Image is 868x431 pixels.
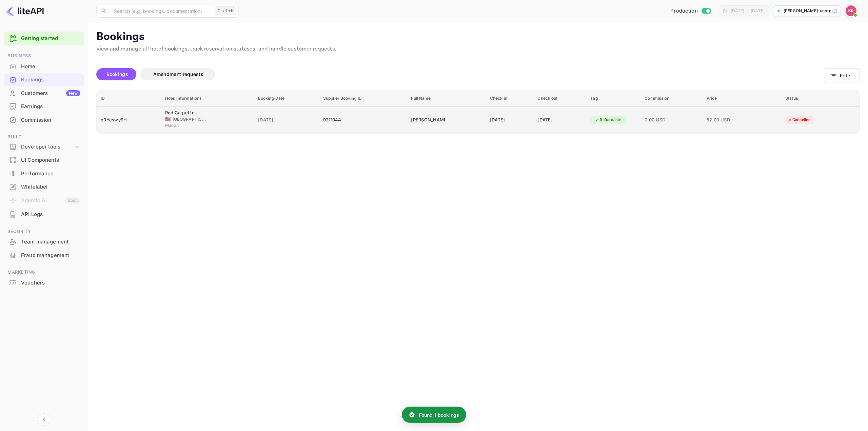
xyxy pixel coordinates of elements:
a: Performance [4,167,84,180]
span: Business [4,52,84,60]
span: Production [670,7,698,15]
div: Customers [21,90,80,97]
div: Getting started [4,32,84,45]
div: Commission [21,116,80,124]
div: API Logs [4,208,84,221]
div: Commission [4,114,84,127]
a: API Logs [4,208,84,220]
div: Earnings [21,103,80,111]
a: Bookings [4,73,84,86]
span: Build [4,133,84,141]
div: API Logs [21,211,80,218]
img: Kobus Roux [846,5,856,16]
div: Performance [4,167,84,180]
div: Fraud management [21,252,80,259]
div: Whitelabel [21,183,80,191]
div: New [66,90,80,96]
div: Vouchers [21,279,80,287]
a: CustomersNew [4,87,84,99]
div: Vouchers [4,276,84,290]
div: Team management [21,238,80,246]
img: LiteAPI logo [5,5,44,16]
a: UI Components [4,154,84,166]
a: Vouchers [4,276,84,289]
p: [PERSON_NAME]-unbrg.[PERSON_NAME]... [784,8,831,14]
div: Performance [21,170,80,178]
div: UI Components [4,154,84,167]
div: Bookings [21,76,80,84]
a: Commission [4,114,84,126]
div: Home [4,60,84,73]
a: Home [4,60,84,73]
div: CustomersNew [4,87,84,100]
div: Ctrl+K [215,6,236,15]
a: Fraud management [4,249,84,261]
div: Fraud management [4,249,84,262]
span: Security [4,228,84,235]
span: Marketing [4,269,84,276]
div: Switch to Sandbox mode [668,7,713,15]
input: Search (e.g. bookings, documentation) [110,4,212,18]
div: Team management [4,235,84,249]
div: Bookings [4,73,84,86]
div: Developer tools [4,141,84,153]
div: [DATE] — [DATE] [731,8,765,14]
a: Team management [4,235,84,248]
p: Found 1 bookings [419,411,459,418]
a: Getting started [21,35,80,42]
a: Earnings [4,100,84,113]
div: UI Components [21,156,80,164]
a: Whitelabel [4,180,84,193]
div: Developer tools [21,143,74,151]
button: Collapse navigation [38,413,50,426]
div: Earnings [4,100,84,113]
div: Home [21,63,80,71]
div: Whitelabel [4,180,84,194]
